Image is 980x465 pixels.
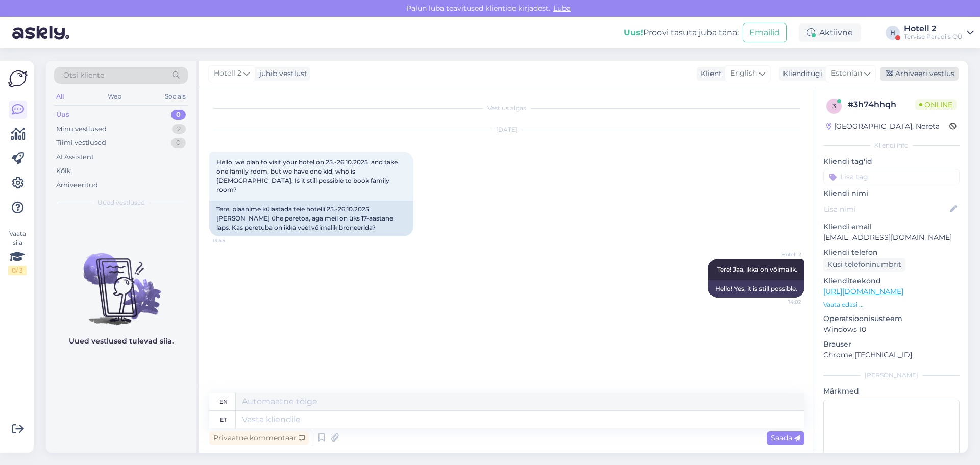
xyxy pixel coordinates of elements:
div: 0 / 3 [8,266,27,275]
div: [PERSON_NAME] [823,371,960,380]
div: 0 [171,110,186,120]
span: 14:02 [763,298,801,306]
span: Online [915,99,957,110]
p: Kliendi email [823,222,960,232]
span: Luba [550,4,574,13]
div: Arhiveeritud [56,180,98,190]
p: Windows 10 [823,324,960,335]
div: 2 [172,124,186,134]
b: Uus! [624,28,643,37]
input: Lisa nimi [824,204,948,215]
div: H [886,26,900,40]
input: Lisa tag [823,169,960,184]
div: All [54,90,66,103]
div: Küsi telefoninumbrit [823,258,905,272]
div: [GEOGRAPHIC_DATA], Nereta [826,121,940,132]
div: Vaata siia [8,229,27,275]
div: [DATE] [209,125,804,134]
p: Chrome [TECHNICAL_ID] [823,350,960,360]
div: Hello! Yes, it is still possible. [708,280,804,298]
span: Hello, we plan to visit your hotel on 25.-26.10.2025. and take one family room, but we have one k... [216,158,399,193]
div: Tervise Paradiis OÜ [904,33,963,41]
p: Märkmed [823,386,960,397]
div: Web [106,90,124,103]
span: Estonian [831,68,862,79]
p: Kliendi tag'id [823,156,960,167]
span: Tere! Jaa, ikka on võimalik. [717,265,797,273]
div: juhib vestlust [255,68,307,79]
span: Hotell 2 [763,251,801,258]
p: [EMAIL_ADDRESS][DOMAIN_NAME] [823,232,960,243]
p: Brauser [823,339,960,350]
div: Klienditugi [779,68,822,79]
span: 3 [832,102,836,110]
p: Kliendi nimi [823,188,960,199]
div: Aktiivne [799,23,861,42]
p: Klienditeekond [823,276,960,286]
div: Hotell 2 [904,25,963,33]
div: Privaatne kommentaar [209,431,309,445]
img: Askly Logo [8,69,28,88]
img: No chats [46,235,196,327]
div: Vestlus algas [209,104,804,113]
span: Uued vestlused [97,198,145,207]
div: Klient [697,68,722,79]
div: Socials [163,90,188,103]
span: Hotell 2 [214,68,241,79]
span: Otsi kliente [63,70,104,81]
div: Tiimi vestlused [56,138,106,148]
p: Uued vestlused tulevad siia. [69,336,174,347]
a: [URL][DOMAIN_NAME] [823,287,903,296]
button: Emailid [743,23,787,42]
div: Kliendi info [823,141,960,150]
span: 13:45 [212,237,251,244]
span: Saada [771,433,800,443]
div: Minu vestlused [56,124,107,134]
p: Kliendi telefon [823,247,960,258]
div: et [220,411,227,428]
div: AI Assistent [56,152,94,162]
div: Arhiveeri vestlus [880,67,959,81]
div: Tere, plaanime külastada teie hotelli 25.-26.10.2025. [PERSON_NAME] ühe peretoa, aga meil on üks ... [209,201,413,236]
p: Operatsioonisüsteem [823,313,960,324]
div: Uus [56,110,69,120]
p: Vaata edasi ... [823,300,960,309]
div: Proovi tasuta juba täna: [624,27,739,39]
a: Hotell 2Tervise Paradiis OÜ [904,25,974,41]
div: Kõik [56,166,71,176]
span: English [730,68,757,79]
div: en [219,393,228,410]
div: # 3h74hhqh [848,99,915,111]
div: 0 [171,138,186,148]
